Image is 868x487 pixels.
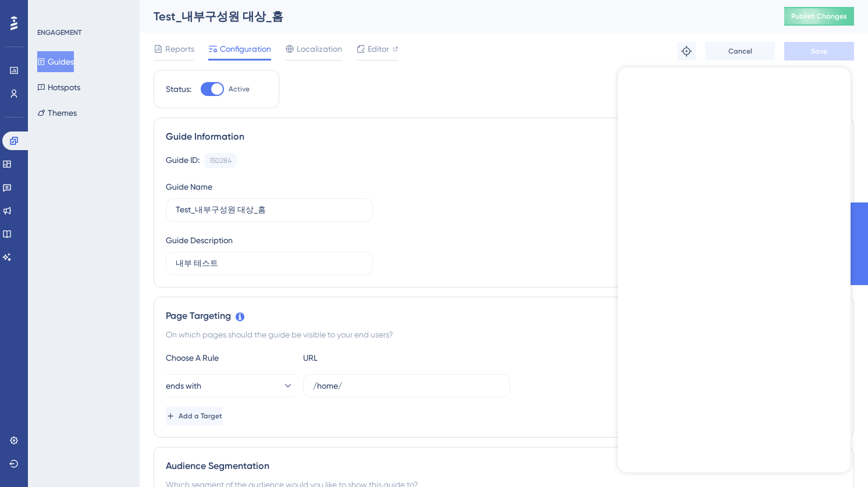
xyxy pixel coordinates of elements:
div: Page Targeting [166,309,842,323]
div: Guide ID: [166,153,200,168]
span: Save [811,47,827,56]
button: Save [784,42,854,61]
span: Reports [165,42,194,56]
div: URL [303,351,431,365]
input: yourwebsite.com/path [313,379,500,392]
iframe: UserGuiding AI Assistant [618,67,851,472]
input: Type your Guide’s Description here [176,257,363,270]
button: ends with [166,374,294,397]
div: Audience Segmentation [166,459,842,473]
div: Guide Name [166,180,212,194]
span: Configuration [220,42,271,56]
span: Active [229,84,250,94]
div: On which pages should the guide be visible to your end users? [166,328,842,342]
span: ends with [166,379,201,393]
div: 150284 [209,156,232,165]
span: Publish Changes [791,12,847,21]
span: Cancel [728,47,752,56]
div: Test_내부구성원 대상_홈 [154,8,755,24]
span: Editor [368,42,389,56]
input: Type your Guide’s Name here [176,204,363,216]
button: Add a Target [166,407,222,425]
button: Cancel [705,42,775,61]
div: Guide Information [166,130,842,144]
div: Status: [166,82,191,96]
div: Guide Description [166,233,233,247]
span: Localization [297,42,342,56]
div: Choose A Rule [166,351,294,365]
button: Publish Changes [784,7,854,26]
span: Add a Target [179,411,222,421]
